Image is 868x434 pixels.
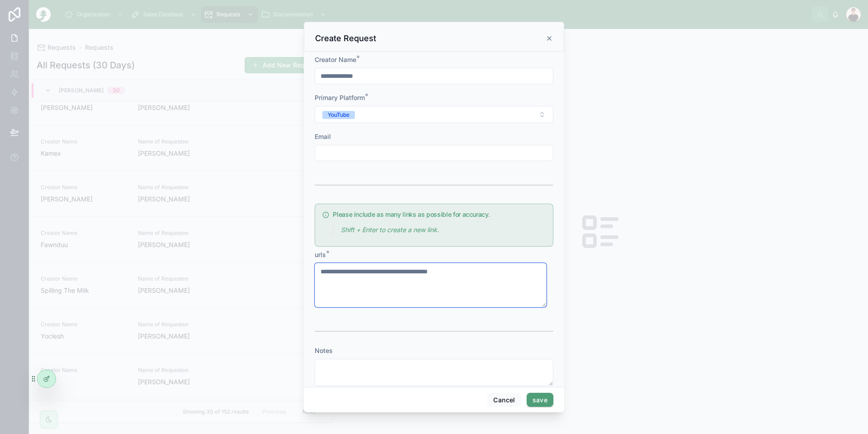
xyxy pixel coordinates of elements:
span: Notes [315,347,333,354]
button: save [527,393,553,407]
em: Shift + Enter to create a new link. [341,226,439,234]
h3: Create Request [315,33,376,44]
h5: Please include as many links as possible for accuracy. [333,211,546,218]
div: YouTube [328,111,349,119]
span: Primary Platform [315,94,365,101]
span: Creator Name [315,56,356,63]
button: Cancel [487,393,521,407]
button: Select Button [315,106,553,123]
span: Email [315,133,331,140]
span: urls [315,251,326,258]
div: > *Shift + Enter to create a new link.* [333,225,546,235]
